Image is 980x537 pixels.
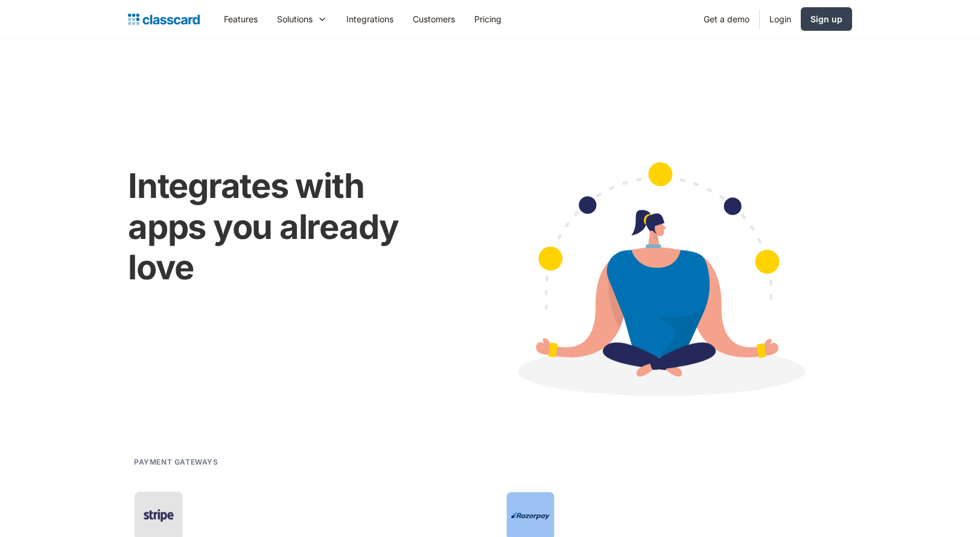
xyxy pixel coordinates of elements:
[403,5,465,33] a: Customers
[465,139,852,428] img: Cartoon image showing connected apps
[694,5,759,33] a: Get a demo
[810,13,842,25] div: Sign up
[801,7,852,31] a: Sign up
[139,506,178,524] img: Stripe
[267,5,337,33] div: Solutions
[337,5,403,33] a: Integrations
[277,13,313,25] div: Solutions
[465,5,511,33] a: Pricing
[128,11,200,28] a: home
[134,456,218,468] h2: Payment gateways
[511,512,550,520] img: Razorpay
[760,5,801,33] a: Login
[128,166,441,288] h1: Integrates with apps you already love
[214,5,267,33] a: Features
